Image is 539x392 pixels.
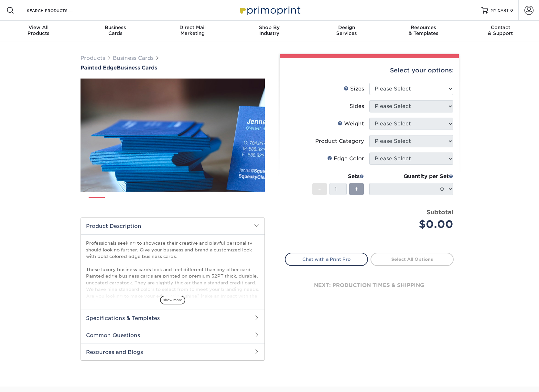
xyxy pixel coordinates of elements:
[350,102,364,110] div: Sides
[240,194,256,210] img: Business Cards 08
[426,208,453,216] strong: Subtotal
[81,65,265,71] a: Painted EdgeBusiness Cards
[385,25,462,30] span: Resources
[154,25,231,30] span: Direct Mail
[462,25,539,36] div: & Support
[374,217,453,232] div: $0.00
[77,25,154,30] span: Business
[154,25,231,36] div: Marketing
[77,25,154,36] div: Cards
[315,137,364,145] div: Product Category
[81,218,264,234] h2: Product Description
[371,253,454,266] a: Select All Options
[369,173,453,180] div: Quantity per Set
[219,194,235,210] img: Business Cards 07
[110,194,126,210] img: Business Cards 02
[354,184,359,194] span: +
[312,173,364,180] div: Sets
[318,184,321,194] span: -
[308,25,385,30] span: Design
[86,240,259,365] p: Professionals seeking to showcase their creative and playful personality should look no further. ...
[154,21,231,41] a: Direct MailMarketing
[81,310,264,326] h2: Specifications & Templates
[81,327,264,344] h2: Common Questions
[338,120,364,128] div: Weight
[462,25,539,30] span: Contact
[385,25,462,36] div: & Templates
[308,25,385,36] div: Services
[231,21,308,41] a: Shop ByIndustry
[462,21,539,41] a: Contact& Support
[308,21,385,41] a: DesignServices
[81,344,264,360] h2: Resources and Blogs
[197,194,213,210] img: Business Cards 06
[175,194,191,210] img: Business Cards 05
[231,25,308,30] span: Shop By
[385,21,462,41] a: Resources& Templates
[26,6,89,14] input: SEARCH PRODUCTS.....
[344,85,364,93] div: Sizes
[132,194,148,210] img: Business Cards 03
[160,296,185,304] span: show more
[81,55,105,61] a: Products
[285,58,454,83] div: Select your options:
[81,65,117,71] span: Painted Edge
[490,8,509,13] span: MY CART
[154,194,170,210] img: Business Cards 04
[231,25,308,36] div: Industry
[89,195,105,211] img: Business Cards 01
[113,55,154,61] a: Business Cards
[81,65,265,71] h1: Business Cards
[77,21,154,41] a: BusinessCards
[237,3,302,17] img: Primoprint
[327,155,364,163] div: Edge Color
[510,8,513,13] span: 0
[285,253,368,266] a: Chat with a Print Pro
[81,43,265,227] img: Painted Edge 01
[285,266,454,305] div: next: production times & shipping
